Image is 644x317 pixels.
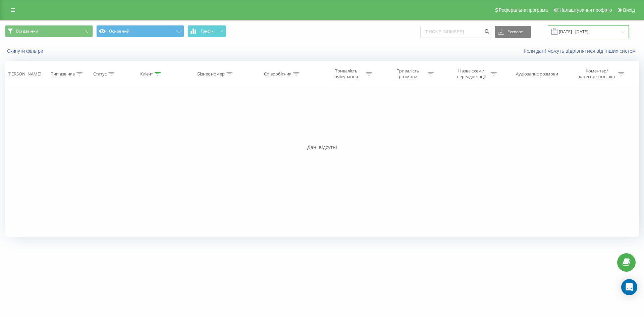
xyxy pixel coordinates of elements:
[499,7,548,13] span: Реферальна програма
[187,25,226,37] button: Графік
[140,71,153,77] div: Клієнт
[495,26,531,38] button: Експорт
[623,7,635,13] span: Вихід
[516,71,558,77] div: Аудіозапис розмови
[96,25,184,37] button: Основний
[328,68,364,80] div: Тривалість очікування
[577,68,616,80] div: Коментар/категорія дзвінка
[16,29,38,34] span: Всі дзвінки
[7,71,41,77] div: [PERSON_NAME]
[264,71,291,77] div: Співробітник
[390,68,426,80] div: Тривалість розмови
[621,279,637,295] div: Open Intercom Messenger
[5,25,93,37] button: Всі дзвінки
[5,144,639,151] div: Дані відсутні
[5,48,47,54] button: Скинути фільтри
[453,68,489,80] div: Назва схеми переадресації
[197,71,225,77] div: Бізнес номер
[420,26,491,38] input: Пошук за номером
[559,7,612,13] span: Налаштування профілю
[524,48,639,54] a: Коли дані можуть відрізнятися вiд інших систем
[201,29,214,34] span: Графік
[51,71,75,77] div: Тип дзвінка
[93,71,107,77] div: Статус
